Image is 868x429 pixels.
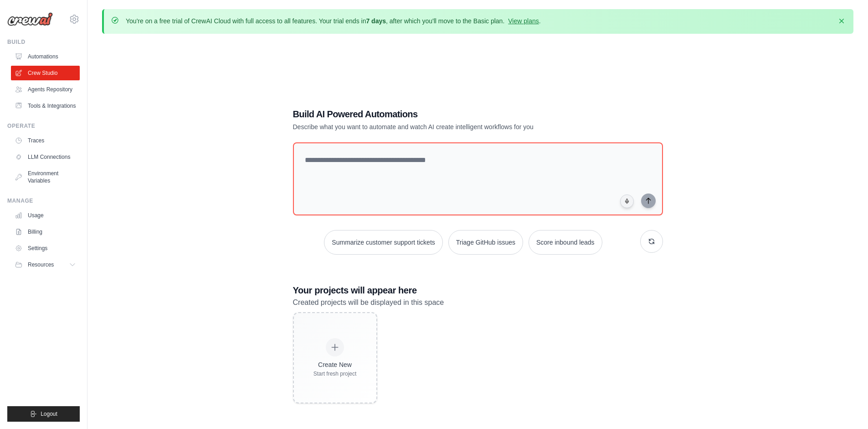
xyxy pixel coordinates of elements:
[293,297,663,309] p: Created projects will be displayed in this space
[11,225,80,239] a: Billing
[7,122,80,130] div: Operate
[41,410,57,418] span: Logout
[11,257,80,272] button: Resources
[11,133,80,148] a: Traces
[11,208,80,223] a: Usage
[620,194,634,208] button: Click to speak your automation idea
[11,82,80,97] a: Agents Repository
[11,150,80,164] a: LLM Connections
[293,284,663,297] h3: Your projects will appear here
[366,17,386,25] strong: 7 days
[448,230,523,255] button: Triage GitHub issues
[126,16,541,26] p: You're on a free trial of CrewAI Cloud with full access to all features. Your trial ends in , aft...
[313,370,357,377] div: Start fresh project
[293,108,599,120] h1: Build AI Powered Automations
[28,261,54,268] span: Resources
[7,197,80,204] div: Manage
[11,166,80,188] a: Environment Variables
[324,230,442,255] button: Summarize customer support tickets
[640,230,663,253] button: Get new suggestions
[11,66,80,80] a: Crew Studio
[7,38,80,46] div: Build
[7,12,53,26] img: Logo
[313,360,357,369] div: Create New
[529,230,602,255] button: Score inbound leads
[293,122,599,131] p: Describe what you want to automate and watch AI create intelligent workflows for you
[11,99,80,113] a: Tools & Integrations
[7,406,80,422] button: Logout
[508,17,539,25] a: View plans
[11,241,80,256] a: Settings
[11,49,80,64] a: Automations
